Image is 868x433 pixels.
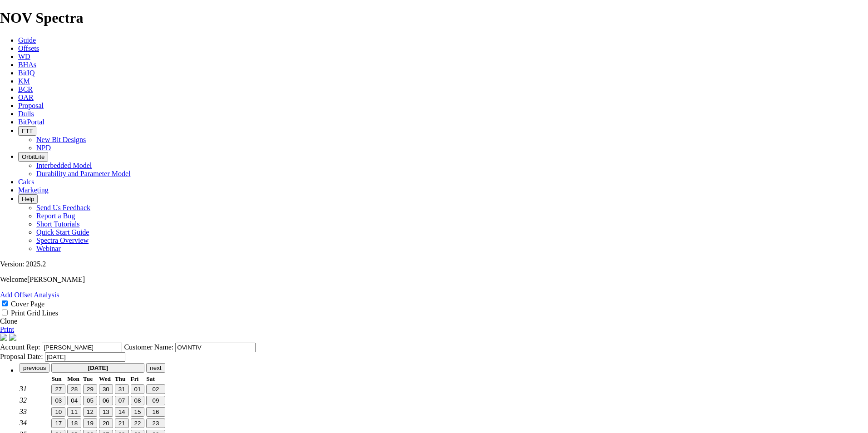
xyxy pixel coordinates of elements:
[36,204,90,212] a: Send Us Feedback
[131,384,145,394] button: 01
[83,384,97,394] button: 29
[153,408,159,415] span: 16
[18,85,33,93] a: BCR
[99,396,113,405] button: 06
[83,375,93,382] small: Tuesday
[18,77,30,85] span: KM
[18,93,34,101] span: OAR
[20,385,27,393] em: 31
[153,386,159,393] span: 02
[51,418,65,428] button: 17
[18,110,34,118] a: Dulls
[36,236,89,244] a: Spectra Overview
[115,396,129,405] button: 07
[36,220,80,228] a: Short Tutorials
[146,407,165,417] button: 16
[51,396,65,405] button: 03
[87,420,94,427] span: 19
[18,69,35,77] a: BitIQ
[146,363,165,373] button: next
[118,397,125,404] span: 07
[134,408,141,415] span: 15
[55,420,62,427] span: 17
[115,384,129,394] button: 31
[99,384,113,394] button: 30
[27,276,85,283] span: [PERSON_NAME]
[55,397,62,404] span: 03
[103,420,109,427] span: 20
[11,309,58,317] label: Print Grid Lines
[118,420,125,427] span: 21
[99,375,111,382] small: Wednesday
[18,61,36,69] a: BHAs
[22,128,33,134] span: FTT
[23,364,46,371] span: previous
[146,418,165,428] button: 23
[67,418,81,428] button: 18
[36,228,89,236] a: Quick Start Guide
[51,375,61,382] small: Sunday
[146,375,155,382] small: Saturday
[36,170,131,177] a: Durability and Parameter Model
[18,36,36,44] a: Guide
[115,418,129,428] button: 21
[36,136,86,143] a: New Bit Designs
[153,397,159,404] span: 09
[20,363,49,373] button: previous
[67,396,81,405] button: 04
[20,419,27,427] em: 34
[18,44,39,52] a: Offsets
[36,162,92,169] a: Interbedded Model
[71,420,78,427] span: 18
[18,186,49,194] a: Marketing
[131,407,145,417] button: 15
[20,408,27,415] em: 33
[36,245,61,252] a: Webinar
[87,408,94,415] span: 12
[22,153,44,160] span: OrbitLite
[71,397,78,404] span: 04
[18,118,44,126] span: BitPortal
[18,102,44,109] a: Proposal
[134,397,141,404] span: 08
[146,396,165,405] button: 09
[103,408,109,415] span: 13
[146,384,165,394] button: 02
[87,397,94,404] span: 05
[131,396,145,405] button: 08
[67,384,81,394] button: 28
[18,53,30,60] a: WD
[83,396,97,405] button: 05
[83,407,97,417] button: 12
[18,194,38,204] button: Help
[11,300,44,308] label: Cover Page
[22,196,34,202] span: Help
[150,364,161,371] span: next
[18,178,35,186] a: Calcs
[118,408,125,415] span: 14
[83,418,97,428] button: 19
[103,397,109,404] span: 06
[51,384,65,394] button: 27
[20,396,27,404] em: 32
[115,375,126,382] small: Thursday
[36,212,75,220] a: Report a Bug
[103,386,109,393] span: 30
[67,407,81,417] button: 11
[134,386,141,393] span: 01
[18,126,36,136] button: FTT
[36,144,51,152] a: NPD
[153,420,159,427] span: 23
[115,407,129,417] button: 14
[99,418,113,428] button: 20
[124,343,173,351] label: Customer Name:
[55,386,62,393] span: 27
